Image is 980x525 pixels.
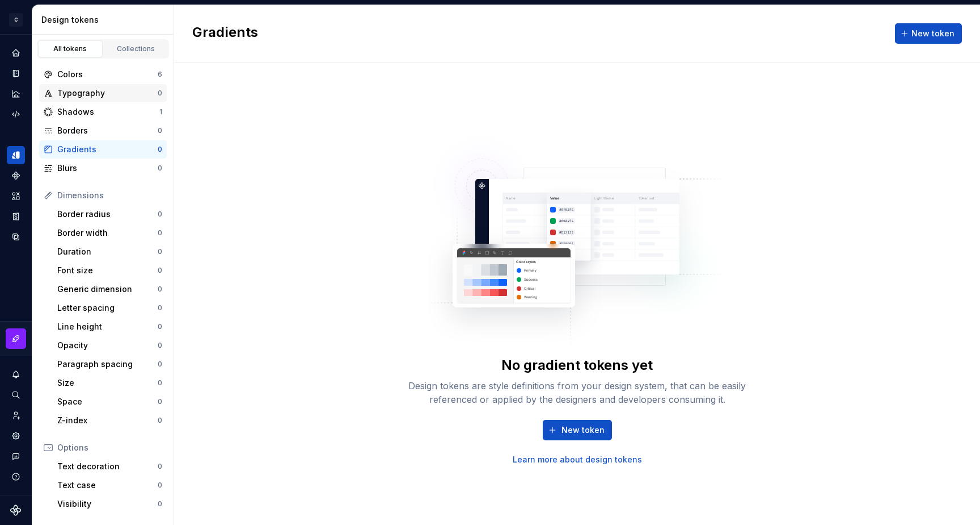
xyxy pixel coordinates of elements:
a: Colors6 [39,65,167,84]
div: C [9,13,23,27]
div: Options [57,442,162,453]
a: Text case0 [53,476,167,494]
div: Visibility [57,498,158,510]
div: Shadows [57,106,159,118]
a: Font size0 [53,261,167,280]
div: Border width [57,227,158,239]
button: Search ⌘K [7,386,25,404]
a: Letter spacing0 [53,299,167,317]
div: 0 [158,89,162,98]
div: Borders [57,125,158,136]
a: Text decoration0 [53,457,167,476]
div: 1 [159,107,162,116]
a: Analytics [7,85,25,103]
div: 0 [158,164,162,173]
div: 0 [158,145,162,154]
div: 0 [158,303,162,312]
div: 0 [158,228,162,238]
a: Visibility0 [53,495,167,513]
div: Colors [57,69,158,80]
div: 0 [158,322,162,331]
div: Letter spacing [57,302,158,314]
a: Size0 [53,374,167,392]
a: Data sources [7,228,25,246]
div: Generic dimension [57,284,158,295]
a: Line height0 [53,318,167,336]
div: 6 [158,70,162,79]
div: Space [57,396,158,407]
a: Home [7,44,25,62]
div: Blurs [57,163,158,174]
div: 0 [158,360,162,369]
h2: Gradients [192,23,258,44]
a: Opacity0 [53,336,167,355]
button: C [2,7,29,32]
a: Gradients0 [39,140,167,159]
div: Design tokens [41,14,169,26]
div: Components [7,166,25,185]
a: Typography0 [39,84,167,102]
div: 0 [158,341,162,350]
button: New token [895,23,962,44]
div: Gradients [57,144,158,155]
div: Design tokens are style definitions from your design system, that can be easily referenced or app... [396,379,759,406]
button: Notifications [7,365,25,384]
a: Duration0 [53,243,167,261]
div: 0 [158,462,162,471]
a: Learn more about design tokens [513,454,642,465]
span: New token [561,424,605,436]
div: All tokens [42,44,99,53]
a: Settings [7,427,25,445]
div: Z-index [57,415,158,426]
div: Duration [57,246,158,257]
div: 0 [158,416,162,425]
div: 0 [158,266,162,275]
div: 0 [158,499,162,509]
a: Border radius0 [53,205,167,223]
a: Z-index0 [53,411,167,430]
div: 0 [158,285,162,294]
div: Opacity [57,340,158,351]
button: New token [543,420,612,440]
div: 0 [158,378,162,388]
a: Shadows1 [39,103,167,121]
a: Supernova Logo [10,505,22,516]
div: Text decoration [57,461,158,472]
div: 0 [158,210,162,219]
div: Border radius [57,209,158,220]
a: Paragraph spacing0 [53,355,167,373]
a: Design tokens [7,146,25,164]
a: Assets [7,187,25,205]
div: Font size [57,265,158,276]
a: Invite team [7,406,25,424]
button: Contact support [7,447,25,465]
a: Documentation [7,64,25,82]
div: Line height [57,321,158,332]
div: Dimensions [57,190,162,201]
a: Blurs0 [39,159,167,177]
a: Border width0 [53,224,167,242]
a: Storybook stories [7,207,25,226]
div: Paragraph spacing [57,359,158,370]
div: 0 [158,247,162,256]
a: Space0 [53,393,167,411]
span: New token [911,28,954,39]
a: Code automation [7,105,25,123]
div: Collections [108,44,164,53]
div: 0 [158,126,162,135]
div: Size [57,377,158,389]
div: Text case [57,480,158,491]
div: Typography [57,88,158,99]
